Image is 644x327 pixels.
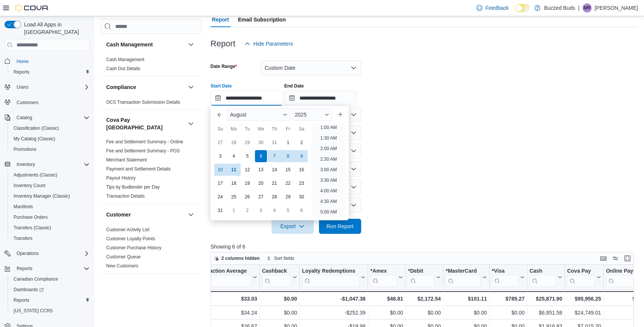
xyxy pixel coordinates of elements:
button: Sort fields [264,254,297,263]
span: Sort fields [274,255,294,261]
h3: Customer [106,211,131,218]
a: Customer Activity List [106,227,150,232]
span: Dashboards [11,285,90,294]
button: Home [2,55,93,66]
span: Tips by Budtender per Day [106,184,160,190]
span: Inventory [14,160,90,169]
div: day-12 [241,164,253,176]
span: Classification (Classic) [11,124,90,133]
img: Cova [15,4,49,12]
div: day-31 [269,137,281,149]
div: day-8 [282,150,294,162]
a: [US_STATE] CCRS [11,306,56,315]
span: Transaction Details [106,193,145,199]
span: Customers [14,98,90,107]
div: Su [214,123,226,135]
a: Transaction Details [106,193,145,199]
a: OCS Transaction Submission Details [106,100,180,105]
a: My Catalog (Classic) [11,134,58,143]
button: Enter fullscreen [623,254,632,263]
button: Cova Pay [567,268,601,287]
div: Michael Ricci [583,3,592,12]
div: day-17 [214,177,226,189]
button: Reports [8,67,93,77]
button: Transfers [8,233,93,244]
div: Cova Pay [567,268,595,275]
a: Fee and Settlement Summary - POS [106,148,180,154]
span: Dashboards [14,287,44,293]
button: Customer [186,210,195,219]
span: Operations [14,249,90,258]
div: day-20 [255,177,267,189]
div: Cash [530,268,556,287]
div: Th [269,123,281,135]
a: Fee and Settlement Summary - Online [106,139,183,144]
button: Inventory [2,159,93,170]
div: day-25 [228,191,240,203]
div: *Amex [370,268,397,275]
button: Inventory Manager (Classic) [8,191,93,201]
span: August [230,112,247,118]
div: day-18 [228,177,240,189]
button: Cash [530,268,562,287]
a: Dashboards [11,285,47,294]
div: day-28 [269,191,281,203]
div: Cashback [262,268,291,275]
a: Tips by Budtender per Day [106,184,160,190]
div: day-10 [214,164,226,176]
li: 5:00 AM [317,207,340,216]
span: Classification (Classic) [14,125,59,131]
a: Home [14,57,32,66]
li: 4:30 AM [317,197,340,206]
li: 2:00 AM [317,144,340,153]
button: 2 columns hidden [211,254,263,263]
a: New Customers [106,263,138,269]
li: 2:30 AM [317,155,340,164]
input: Press the down key to enter a popover containing a calendar. Press the escape key to close the po... [211,91,283,106]
div: day-3 [214,150,226,162]
span: Transfers [14,235,32,241]
ul: Time [311,124,346,217]
div: *MasterCard [446,268,481,287]
span: Adjustments (Classic) [14,172,57,178]
span: Payout History [106,175,136,181]
div: day-3 [255,204,267,216]
button: Manifests [8,201,93,212]
div: day-2 [296,137,308,149]
div: Tu [241,123,253,135]
div: day-4 [228,150,240,162]
button: Next month [334,109,346,121]
a: Reports [11,296,32,305]
button: Operations [2,248,93,259]
div: day-4 [269,204,281,216]
span: Catalog [14,113,90,122]
div: day-6 [296,204,308,216]
div: Button. Open the year selector. 2025 is currently selected. [292,109,332,121]
span: Home [17,58,29,64]
button: My Catalog (Classic) [8,134,93,144]
div: day-13 [255,164,267,176]
li: 1:00 AM [317,123,340,132]
div: August, 2025 [214,136,308,217]
button: Purchase Orders [8,212,93,223]
span: Inventory Count [14,183,46,189]
h3: Compliance [106,83,136,91]
a: Payment and Settlement Details [106,166,171,172]
span: Reports [11,68,90,77]
button: [US_STATE] CCRS [8,306,93,316]
span: Load All Apps in [GEOGRAPHIC_DATA] [21,21,90,36]
div: $95,956.25 [567,294,601,303]
a: Customer Queue [106,254,140,259]
button: *Amex [370,268,403,287]
a: Cash Management [106,57,144,62]
button: Cashback [262,268,297,287]
button: Canadian Compliance [8,274,93,284]
span: 2 columns hidden [221,255,260,261]
span: [US_STATE] CCRS [14,308,53,314]
div: $0.00 [262,309,297,318]
span: Export [276,219,309,234]
div: Loyalty Redemptions [302,268,360,287]
span: Users [17,84,28,90]
button: Operations [14,249,42,258]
